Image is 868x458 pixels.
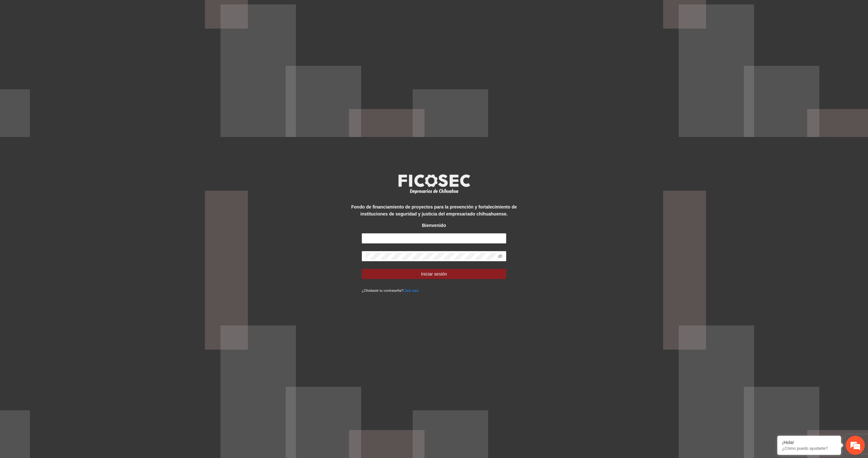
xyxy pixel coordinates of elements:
small: ¿Olvidaste tu contraseña? [362,289,419,292]
p: ¿Cómo puedo ayudarte? [782,446,836,451]
strong: Bienvenido [422,223,446,228]
span: eye-invisible [498,254,502,258]
img: logo [394,172,474,196]
div: ¡Hola! [782,440,836,445]
a: Click aqui [403,289,419,292]
span: Iniciar sesión [421,270,447,277]
strong: Fondo de financiamiento de proyectos para la prevención y fortalecimiento de instituciones de seg... [351,204,517,216]
button: Iniciar sesión [362,269,507,279]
